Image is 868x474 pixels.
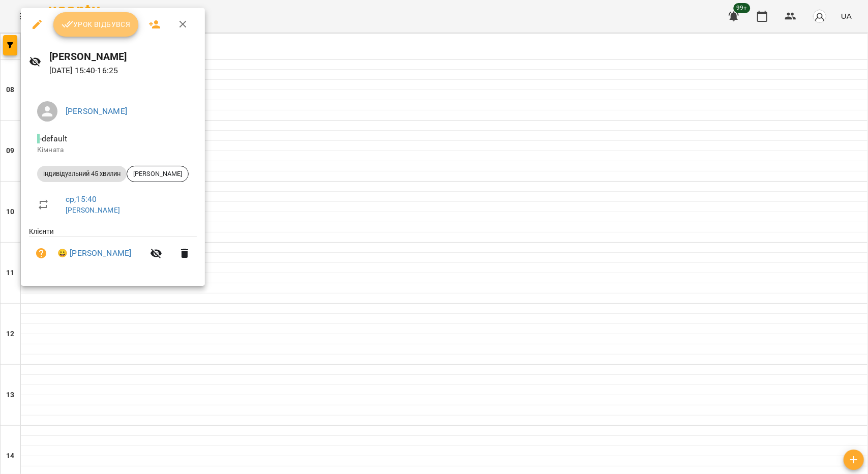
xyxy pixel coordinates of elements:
[49,65,197,77] p: [DATE] 15:40 - 16:25
[29,226,197,274] ul: Клієнти
[62,18,131,31] span: Урок відбувся
[37,145,189,155] p: Кімната
[29,241,53,265] button: Візит ще не сплачено. Додати оплату?
[53,12,139,37] button: Урок відбувся
[37,169,127,179] span: індивідуальний 45 хвилин
[57,247,131,259] a: 😀 [PERSON_NAME]
[37,134,69,143] span: - default
[66,106,127,116] a: [PERSON_NAME]
[66,206,120,214] a: [PERSON_NAME]
[127,166,189,182] div: [PERSON_NAME]
[127,169,188,179] span: [PERSON_NAME]
[66,194,97,204] a: ср , 15:40
[49,49,197,65] h6: [PERSON_NAME]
